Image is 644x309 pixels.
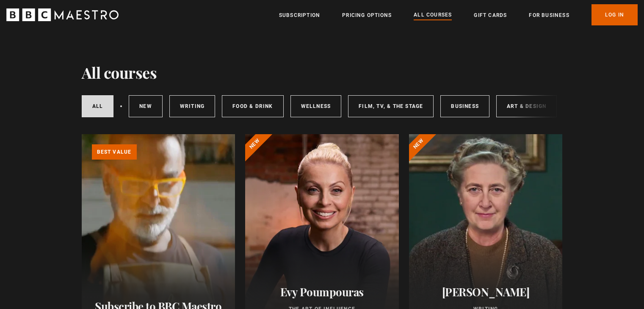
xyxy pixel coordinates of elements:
a: Gift Cards [474,11,507,19]
a: Business [440,95,489,117]
a: Writing [169,95,215,117]
p: Best value [92,144,137,160]
a: Pricing Options [342,11,392,19]
a: Log In [591,4,638,25]
a: All [82,95,114,117]
nav: Primary [279,4,638,25]
h2: Evy Poumpouras [255,285,389,298]
a: Food & Drink [222,95,283,117]
a: Art & Design [496,95,557,117]
a: New [129,95,163,117]
a: Film, TV, & The Stage [348,95,434,117]
h1: All courses [82,63,157,81]
a: Wellness [290,95,342,117]
a: All Courses [414,11,452,20]
a: Subscription [279,11,320,19]
svg: BBC Maestro [6,8,119,21]
a: For business [529,11,569,19]
h2: [PERSON_NAME] [419,285,553,298]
